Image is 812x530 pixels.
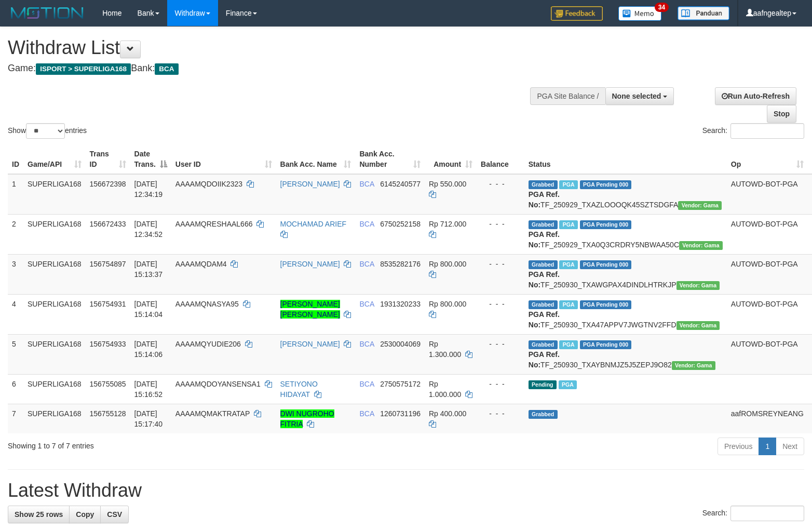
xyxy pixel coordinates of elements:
[559,300,577,309] span: Marked by aafsoumeymey
[8,404,23,433] td: 7
[8,334,23,374] td: 5
[529,380,557,389] span: Pending
[280,340,340,348] a: [PERSON_NAME]
[171,144,276,174] th: User ID: activate to sort column ascending
[429,409,466,418] span: Rp 400.000
[429,260,466,268] span: Rp 800.000
[8,123,87,139] label: Show entries
[134,409,163,428] span: [DATE] 15:17:40
[23,294,86,334] td: SUPERLIGA168
[8,374,23,404] td: 6
[529,190,560,209] b: PGA Ref. No:
[359,380,374,388] span: BCA
[15,510,63,519] span: Show 25 rows
[134,220,163,239] span: [DATE] 12:34:52
[776,438,804,455] a: Next
[69,506,101,523] a: Copy
[481,179,520,189] div: - - -
[524,334,727,374] td: TF_250930_TXAYBNMJZ5J5ZEPJ9O82
[730,123,804,139] input: Search:
[8,480,804,501] h1: Latest Withdraw
[524,144,727,174] th: Status
[175,340,241,348] span: AAAAMQYUDIE206
[529,410,558,419] span: Grabbed
[429,220,466,228] span: Rp 712.000
[76,510,94,519] span: Copy
[359,260,374,268] span: BCA
[175,180,242,188] span: AAAAMQDOIIK2323
[8,436,331,451] div: Showing 1 to 7 of 7 entries
[529,270,560,289] b: PGA Ref. No:
[529,180,558,189] span: Grabbed
[481,299,520,309] div: - - -
[618,6,662,21] img: Button%20Memo.svg
[276,144,356,174] th: Bank Acc. Name: activate to sort column ascending
[86,144,130,174] th: Trans ID: activate to sort column ascending
[175,409,250,418] span: AAAAMQMAKTRATAP
[429,180,466,188] span: Rp 550.000
[280,380,318,399] a: SETIYONO HIDAYAT
[529,220,558,229] span: Grabbed
[702,506,804,521] label: Search:
[580,220,632,229] span: PGA Pending
[481,339,520,349] div: - - -
[8,37,531,58] h1: Withdraw List
[359,409,374,418] span: BCA
[380,340,421,348] span: Copy 2530004069 to clipboard
[559,340,577,349] span: Marked by aafsoumeymey
[580,340,632,349] span: PGA Pending
[605,87,674,105] button: None selected
[175,380,261,388] span: AAAAMQDOYANSENSA1
[380,220,421,228] span: Copy 6750252158 to clipboard
[676,321,720,330] span: Vendor URL: https://trx31.1velocity.biz
[655,3,669,12] span: 34
[524,294,727,334] td: TF_250930_TXA47APPV7JWGTNV2FFD
[551,6,603,21] img: Feedback.jpg
[559,180,577,189] span: Marked by aafsoycanthlai
[8,144,23,174] th: ID
[727,254,808,294] td: AUTOWD-BOT-PGA
[730,506,804,521] input: Search:
[355,144,425,174] th: Bank Acc. Number: activate to sort column ascending
[90,409,126,418] span: 156755128
[580,260,632,269] span: PGA Pending
[8,5,87,21] img: MOTION_logo.png
[678,6,729,20] img: panduan.png
[134,340,163,359] span: [DATE] 15:14:06
[359,220,374,228] span: BCA
[481,219,520,229] div: - - -
[676,281,720,290] span: Vendor URL: https://trx31.1velocity.biz
[36,63,131,75] span: ISPORT > SUPERLIGA168
[107,510,122,519] span: CSV
[429,300,466,308] span: Rp 800.000
[134,260,163,279] span: [DATE] 15:13:37
[672,361,715,370] span: Vendor URL: https://trx31.1velocity.biz
[175,300,239,308] span: AAAAMQNASYA95
[380,380,421,388] span: Copy 2750575172 to clipboard
[380,260,421,268] span: Copy 8535282176 to clipboard
[727,174,808,215] td: AUTOWD-BOT-PGA
[612,92,661,100] span: None selected
[359,180,374,188] span: BCA
[529,260,558,269] span: Grabbed
[425,144,477,174] th: Amount: activate to sort column ascending
[529,230,560,249] b: PGA Ref. No:
[8,174,23,215] td: 1
[23,254,86,294] td: SUPERLIGA168
[8,63,531,74] h4: Game: Bank:
[175,260,227,268] span: AAAAMQDAM4
[90,380,126,388] span: 156755085
[90,300,126,308] span: 156754931
[23,214,86,254] td: SUPERLIGA168
[90,340,126,348] span: 156754933
[727,294,808,334] td: AUTOWD-BOT-PGA
[359,340,374,348] span: BCA
[524,174,727,215] td: TF_250929_TXAZLOOOQK45SZTSDGFA
[559,260,577,269] span: Marked by aafsoumeymey
[280,300,340,319] a: [PERSON_NAME] [PERSON_NAME]
[134,300,163,319] span: [DATE] 15:14:04
[134,380,163,399] span: [DATE] 15:16:52
[8,506,70,523] a: Show 25 rows
[524,214,727,254] td: TF_250929_TXA0Q3CRDRY5NBWAA50C
[530,87,605,105] div: PGA Site Balance /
